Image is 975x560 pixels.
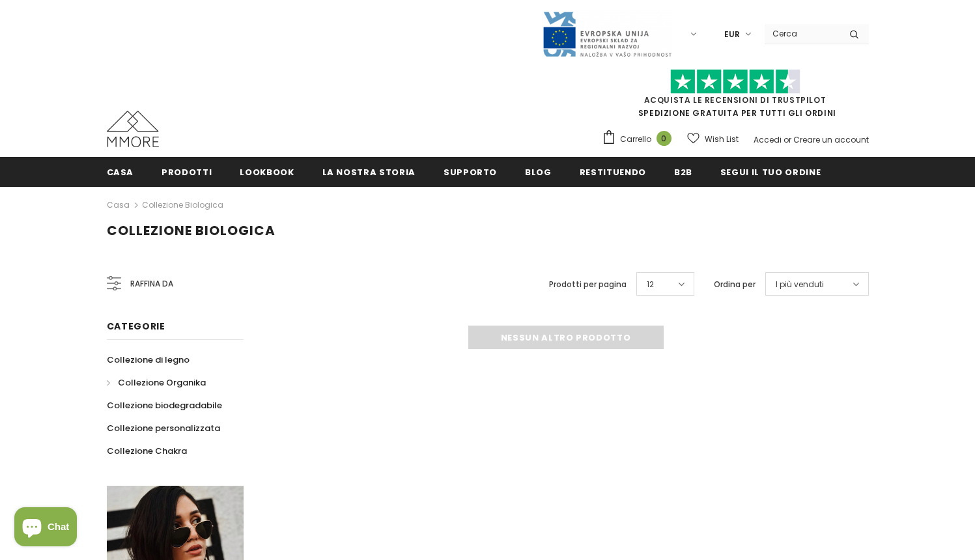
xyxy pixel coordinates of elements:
a: Restituendo [580,157,646,186]
a: Javni Razpis [542,28,672,39]
span: Segui il tuo ordine [720,166,821,178]
span: 0 [657,131,671,146]
a: B2B [674,157,692,186]
span: Wish List [705,133,739,146]
span: Lookbook [240,166,294,178]
a: Carrello 0 [602,130,678,149]
label: Ordina per [714,278,756,291]
span: Collezione biodegradabile [107,399,222,412]
span: EUR [724,28,740,41]
span: B2B [674,166,692,178]
label: Prodotti per pagina [549,278,627,291]
a: Collezione di legno [107,348,190,371]
span: Collezione di legno [107,354,190,366]
a: Collezione personalizzata [107,417,220,440]
span: I più venduti [776,278,824,291]
span: Casa [107,166,134,178]
span: Categorie [107,320,165,333]
span: Collezione Organika [118,376,206,389]
span: Blog [525,166,552,178]
a: Blog [525,157,552,186]
a: Creare un account [793,134,869,145]
a: La nostra storia [322,157,416,186]
span: or [784,134,791,145]
inbox-online-store-chat: Shopify online store chat [10,507,81,550]
a: Accedi [754,134,782,145]
span: Collezione personalizzata [107,422,220,434]
span: Raffina da [130,277,173,291]
a: Acquista le recensioni di TrustPilot [644,94,827,105]
img: Casi MMORE [107,111,159,147]
span: Collezione biologica [107,221,276,240]
span: 12 [647,278,654,291]
span: Restituendo [580,166,646,178]
a: Casa [107,157,134,186]
a: Collezione biologica [142,199,223,210]
img: Fidati di Pilot Stars [670,69,800,94]
span: Collezione Chakra [107,445,187,457]
span: La nostra storia [322,166,416,178]
a: Collezione Chakra [107,440,187,462]
span: supporto [444,166,497,178]
a: Lookbook [240,157,294,186]
a: Collezione Organika [107,371,206,394]
a: Wish List [687,128,739,150]
span: Prodotti [162,166,212,178]
a: Prodotti [162,157,212,186]
span: Carrello [620,133,651,146]
input: Search Site [765,24,840,43]
img: Javni Razpis [542,10,672,58]
a: Segui il tuo ordine [720,157,821,186]
a: Collezione biodegradabile [107,394,222,417]
a: Casa [107,197,130,213]
a: supporto [444,157,497,186]
span: SPEDIZIONE GRATUITA PER TUTTI GLI ORDINI [602,75,869,119]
